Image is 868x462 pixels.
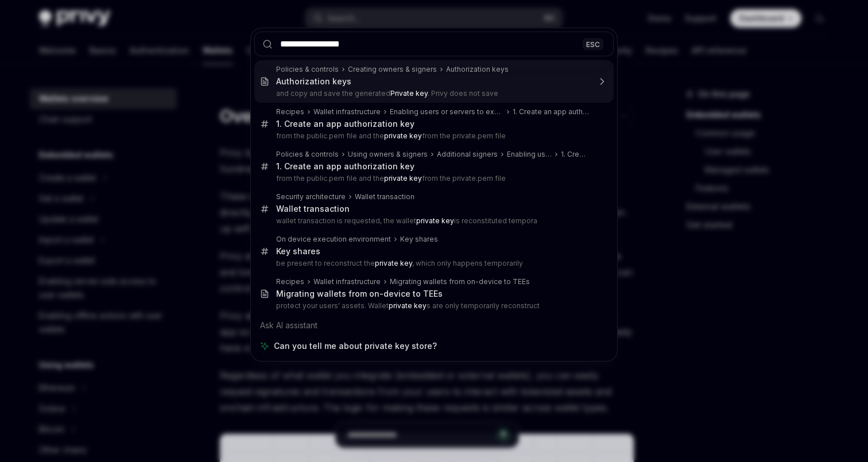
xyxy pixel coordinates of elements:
div: Wallet transaction [276,204,350,214]
div: Policies & controls [276,150,339,159]
div: Recipes [276,107,304,117]
div: Creating owners & signers [348,65,437,74]
div: Wallet infrastructure [313,107,381,117]
div: 1. Create an app authorization key [276,161,414,172]
div: 1. Create an app authorization key [561,150,590,159]
div: Wallet infrastructure [313,277,381,286]
div: 1. Create an app authorization key [276,119,414,129]
div: Authorization keys [446,65,509,74]
div: Ask AI assistant [254,315,614,336]
b: private key [375,259,412,267]
div: Recipes [276,277,304,286]
p: wallet transaction is requested, the wallet is reconstituted tempora [276,216,590,226]
div: Migrating wallets from on-device to TEEs [276,289,443,299]
b: Private key [390,89,428,98]
div: 1. Create an app authorization key [513,107,590,117]
div: Enabling users or servers to execute transactions [390,107,503,117]
b: private key [384,174,422,183]
div: ESC [583,38,603,50]
div: Using owners & signers [348,150,428,159]
p: protect your users' assets. Wallet s are only temporarily reconstruct [276,301,590,310]
div: Wallet transaction [355,192,414,201]
div: Key shares [276,246,320,257]
p: from the public.pem file and the from the private.pem file [276,174,590,183]
div: Key shares [400,235,438,244]
b: private key [384,131,422,140]
div: Migrating wallets from on-device to TEEs [390,277,530,286]
b: private key [416,216,454,225]
p: be present to reconstruct the , which only happens temporarily [276,259,590,268]
div: Enabling users or servers to execute transactions [507,150,552,159]
div: Policies & controls [276,65,339,74]
div: Authorization keys [276,76,351,87]
b: private key [389,301,427,310]
div: Additional signers [437,150,498,159]
span: Can you tell me about private key store? [274,340,437,352]
p: from the public.pem file and the from the private.pem file [276,131,590,141]
div: On device execution environment [276,235,391,244]
div: Security architecture [276,192,346,201]
p: and copy and save the generated . Privy does not save [276,89,590,98]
